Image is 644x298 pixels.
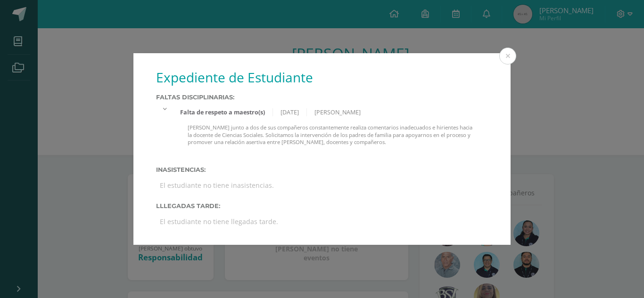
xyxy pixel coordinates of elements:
div: El estudiante no tiene llegadas tarde. [156,213,488,230]
button: Close (Esc) [499,48,516,64]
div: El estudiante no tiene inasistencias. [156,177,488,193]
div: [DATE] [273,108,307,116]
label: Inasistencias: [156,166,488,173]
h1: Expediente de Estudiante [156,68,488,86]
div: Falta de respeto a maestro(s) [173,108,273,116]
label: Faltas Disciplinarias: [156,94,488,101]
label: Lllegadas tarde: [156,202,488,209]
div: [PERSON_NAME] [307,108,368,116]
div: [PERSON_NAME] junto a dos de sus compañeros constantemente realiza comentarios inadecuados e hiri... [173,124,488,154]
